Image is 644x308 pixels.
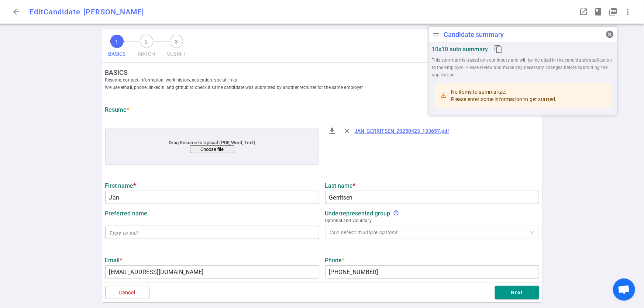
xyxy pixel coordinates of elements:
[328,127,337,135] span: file_download
[325,182,539,189] label: Last name
[609,7,617,16] i: picture_as_pdf
[325,266,539,278] input: Type to edit
[105,286,149,300] button: Cancel
[108,48,126,60] span: BASICS
[105,69,545,76] strong: BASICS
[591,4,606,19] button: Open resume highlights in a popup
[325,217,539,224] span: Optional and voluntary
[105,191,319,203] input: Type to edit
[325,124,340,138] div: Download resume file
[105,106,130,113] strong: Resume
[393,210,399,217] div: We support diversity and inclusion to create equitable futures and prohibit discrimination and ha...
[340,124,355,138] div: Remove resume
[495,286,539,300] button: Next
[140,35,153,48] span: 2
[343,127,352,135] span: close
[190,145,234,153] button: Choose file
[135,32,158,62] button: 2MATCH
[105,257,319,264] label: Email
[105,226,319,238] input: Type to edit
[105,210,148,217] strong: Preferred name
[576,4,591,19] button: Open LinkedIn as a popup
[105,128,319,165] div: application/pdf, application/msword, .pdf, .doc, .docx, .txt
[164,32,189,62] button: 3SUBMIT
[170,35,183,48] span: 3
[110,35,124,48] span: 1
[105,32,129,62] button: 1BASICS
[594,7,603,16] span: book
[138,48,155,60] span: MATCH
[105,76,545,91] span: Resume, contact information, work history, education, social links We use email, phone, linkedIn,...
[325,191,539,203] input: Type to edit
[355,128,450,134] a: JAN_GERRITSEN_20250423_133657.pdf
[83,7,144,16] span: [PERSON_NAME]
[105,182,319,189] label: First name
[105,266,319,278] input: Type to edit
[127,140,297,153] div: Drag Resume to Upload (PDF, Word, Text)
[167,48,186,60] span: SUBMIT
[9,4,24,19] button: Go back
[623,7,632,16] span: more_vert
[325,210,390,217] strong: Underrepresented Group
[325,257,539,264] label: Phone
[613,278,635,301] a: Open chat
[606,4,620,19] button: Open PDF in a popup
[12,7,21,16] span: arrow_back
[579,7,588,16] span: launch
[393,210,399,216] i: help_outline
[30,7,80,16] span: Edit Candidate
